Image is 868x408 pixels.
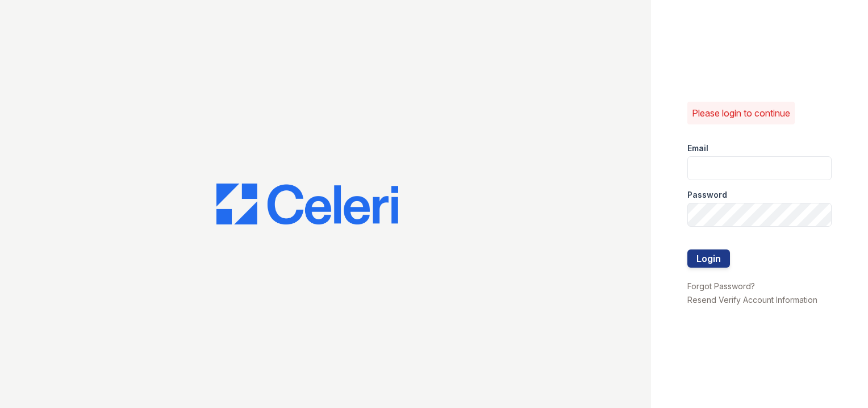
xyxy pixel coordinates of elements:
[216,184,398,224] img: CE_Logo_Blue-a8612792a0a2168367f1c8372b55b34899dd931a85d93a1a3d3e32e68fde9ad4.png
[687,143,708,154] label: Email
[687,281,755,291] a: Forgot Password?
[687,295,817,305] a: Resend Verify Account Information
[692,106,790,120] p: Please login to continue
[687,189,727,201] label: Password
[687,249,730,268] button: Login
